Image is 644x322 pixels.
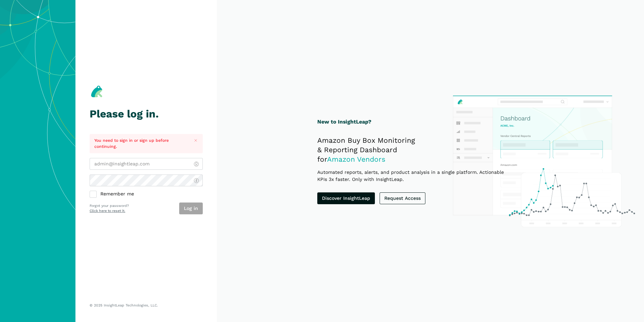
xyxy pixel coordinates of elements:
[317,136,514,164] h2: Amazon Buy Box Monitoring & Reporting Dashboard for
[90,209,125,213] a: Click here to reset it.
[90,158,203,170] input: admin@insightleap.com
[327,155,385,163] span: Amazon Vendors
[94,137,187,150] p: You need to sign in or sign up before continuing.
[317,169,514,183] p: Automated reports, alerts, and product analysis in a single platform. Actionable KPIs 3x faster. ...
[317,118,514,126] h1: New to InsightLeap?
[90,108,203,120] h1: Please log in.
[317,192,375,204] a: Discover InsightLeap
[449,92,638,230] img: InsightLeap Product
[90,203,129,209] p: Forgot your password?
[192,136,200,145] button: Close
[90,191,203,197] label: Remember me
[90,303,203,308] p: © 2025 InsightLeap Technologies, LLC.
[380,192,425,204] a: Request Access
